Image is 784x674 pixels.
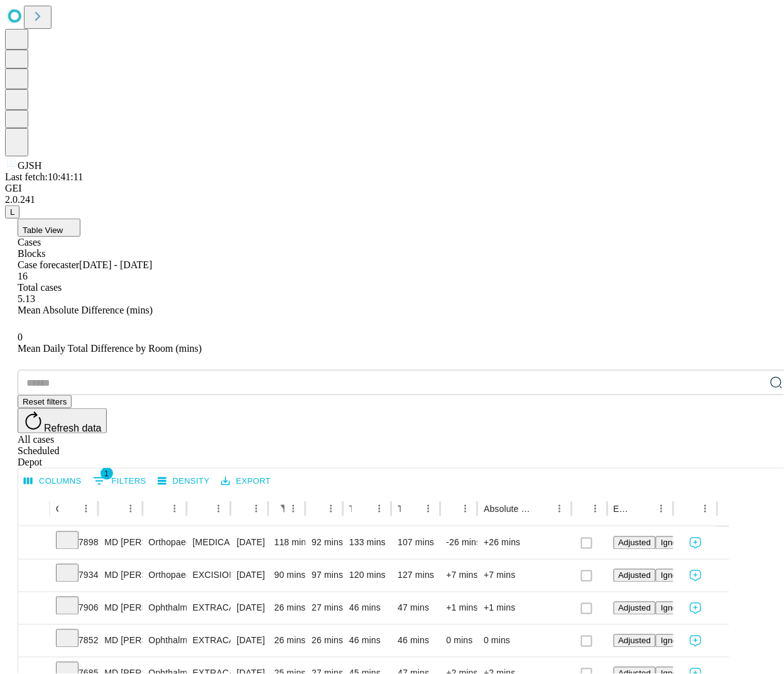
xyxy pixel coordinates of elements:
button: Menu [457,500,474,518]
button: Menu [322,500,340,518]
button: Export [218,472,274,491]
span: Last fetch: 10:41:11 [5,171,83,182]
button: Show filters [276,500,293,518]
button: Density [155,472,213,491]
div: 26 mins [275,625,300,657]
div: -26 mins [447,527,472,559]
div: +26 mins [484,527,565,559]
div: 7898291 [56,527,92,559]
div: [DATE] [237,527,262,559]
button: Ignored [656,569,694,582]
div: MD [PERSON_NAME] [PERSON_NAME] [104,560,136,592]
button: Menu [587,500,604,518]
div: 90 mins [275,560,300,592]
div: EXTRACAPSULAR CATARACT REMOVAL WITH [MEDICAL_DATA] [193,592,224,624]
span: 5.13 [18,293,35,304]
button: Menu [122,500,139,518]
div: 46 mins [349,592,385,624]
span: Table View [23,226,63,235]
button: Menu [653,500,670,518]
button: Expand [24,598,43,620]
div: +1 mins [484,592,565,624]
span: Mean Daily Total Difference by Room (mins) [18,343,202,354]
button: Sort [635,500,653,518]
div: 47 mins [398,592,433,624]
button: Adjusted [614,634,656,648]
div: 7906888 [56,592,92,624]
button: Menu [551,500,569,518]
div: 133 mins [349,527,385,559]
div: Total Scheduled Duration [349,504,352,514]
span: [DATE] - [DATE] [79,259,152,270]
div: 27 mins [312,592,337,624]
div: MD [PERSON_NAME] [104,592,136,624]
span: Mean Absolute Difference (mins) [18,305,153,315]
button: Select columns [21,472,85,491]
button: Expand [24,565,43,587]
button: L [5,205,19,219]
div: 97 mins [312,560,337,592]
button: Menu [285,500,302,518]
span: Adjusted [619,636,651,646]
div: 118 mins [275,527,300,559]
span: Adjusted [619,604,651,613]
div: 7934984 [56,560,92,592]
div: [DATE] [237,560,262,592]
button: Table View [18,219,80,237]
div: 0 mins [447,625,472,657]
div: 7852085 [56,625,92,657]
button: Menu [371,500,388,518]
span: 1 [101,467,113,480]
span: Ignored [661,604,689,613]
button: Menu [77,500,95,518]
button: Expand [24,533,43,555]
div: EXTRACAPSULAR CATARACT REMOVAL WITH [MEDICAL_DATA] [193,625,224,657]
div: EXCISION [MEDICAL_DATA] WRIST [193,560,224,592]
div: GEI [5,183,779,194]
span: Reset filters [23,397,67,406]
button: Adjusted [614,602,656,615]
div: 107 mins [398,527,433,559]
span: Total cases [18,282,62,293]
span: Refresh data [44,423,102,433]
button: Ignored [656,602,694,615]
span: GJSH [18,160,41,171]
button: Ignored [656,634,694,648]
div: 46 mins [398,625,433,657]
div: Ophthalmology [149,625,180,657]
div: [MEDICAL_DATA] MEDIAL AND LATERAL MENISCECTOMY [193,527,224,559]
div: Case Epic Id [56,504,58,514]
span: Adjusted [619,571,651,580]
button: Sort [402,500,420,518]
div: MD [PERSON_NAME] [104,625,136,657]
button: Show filters [90,471,150,491]
div: Total Predicted Duration [398,504,400,514]
span: L [10,207,14,217]
button: Sort [533,500,551,518]
div: Orthopaedics [149,527,180,559]
button: Sort [60,500,77,518]
div: Ophthalmology [149,592,180,624]
button: Sort [313,500,330,518]
button: Reset filters [18,395,72,408]
div: +7 mins [484,560,565,592]
span: 16 [18,271,28,281]
button: Expand [24,631,43,653]
button: Sort [574,500,592,518]
div: 0 mins [484,625,565,657]
div: 127 mins [398,560,433,592]
button: Sort [150,500,168,518]
span: Ignored [661,636,689,646]
button: Sort [353,500,371,518]
div: MD [PERSON_NAME] [PERSON_NAME] [104,527,136,559]
button: Ignored [656,536,694,550]
button: Adjusted [614,569,656,582]
div: 2.0.241 [5,194,779,205]
button: Sort [448,500,465,518]
span: 0 [18,332,23,342]
div: +1 mins [447,592,472,624]
button: Sort [106,500,123,518]
div: Orthopaedics [149,560,180,592]
span: Ignored [661,538,689,548]
button: Refresh data [18,408,107,433]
